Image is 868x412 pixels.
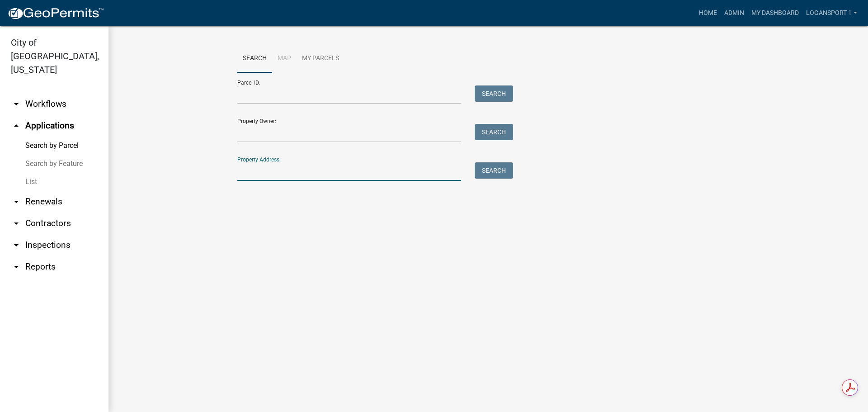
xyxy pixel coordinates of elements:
[475,85,513,102] button: Search
[748,5,802,22] a: My Dashboard
[475,124,513,140] button: Search
[237,44,272,73] a: Search
[11,120,22,131] i: arrow_drop_up
[11,240,22,251] i: arrow_drop_down
[721,5,748,22] a: Admin
[11,218,22,229] i: arrow_drop_down
[11,99,22,109] i: arrow_drop_down
[297,44,344,73] a: My Parcels
[475,162,513,179] button: Search
[695,5,721,22] a: Home
[802,5,861,22] a: Logansport 1
[11,196,22,207] i: arrow_drop_down
[11,261,22,272] i: arrow_drop_down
